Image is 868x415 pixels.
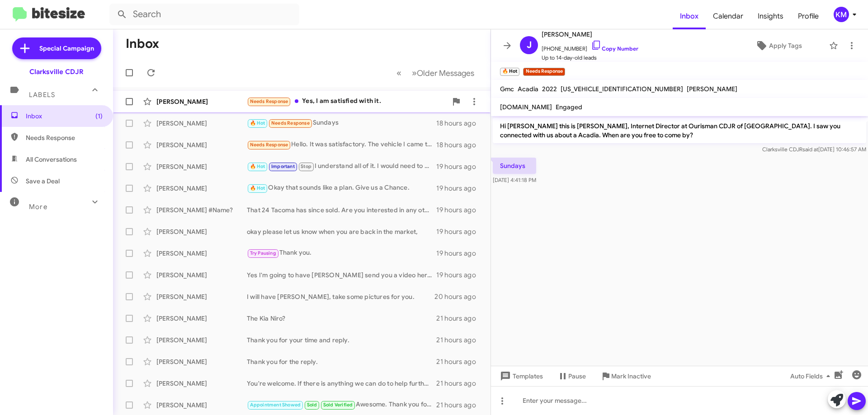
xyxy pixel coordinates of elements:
[611,368,651,384] span: Mark Inactive
[769,37,802,54] span: Apply Tags
[673,3,706,29] a: Inbox
[436,314,483,323] div: 21 hours ago
[542,53,638,62] span: Up to 14-day-old leads
[156,336,247,345] div: [PERSON_NAME]
[250,120,265,126] span: 🔥 Hot
[250,98,288,104] span: Needs Response
[156,401,247,410] div: [PERSON_NAME]
[39,44,94,53] span: Special Campaign
[493,158,536,174] p: Sundays
[542,40,638,53] span: [PHONE_NUMBER]
[732,37,825,54] button: Apply Tags
[568,368,586,384] span: Pause
[706,3,750,29] a: Calendar
[762,146,866,153] span: Clarksville CDJR [DATE] 10:46:57 AM
[406,64,480,82] button: Next
[826,7,858,22] button: KM
[156,227,247,236] div: [PERSON_NAME]
[301,163,311,169] span: Stop
[498,368,543,384] span: Templates
[542,85,557,93] span: 2022
[250,402,301,408] span: Appointment Showed
[500,68,519,76] small: 🔥 Hot
[247,400,436,410] div: Awesome. Thank you for your business.
[436,119,483,128] div: 18 hours ago
[750,3,791,29] a: Insights
[493,118,866,143] p: Hi [PERSON_NAME] this is [PERSON_NAME], Internet Director at Ourisman CDJR of [GEOGRAPHIC_DATA]. ...
[436,336,483,345] div: 21 hours ago
[556,103,582,111] span: Engaged
[436,401,483,410] div: 21 hours ago
[591,45,638,52] a: Copy Number
[247,118,436,128] div: Sundays
[247,379,436,388] div: You're welcome. If there is anything we can do to help further the buying process please let me k...
[247,336,436,345] div: Thank you for your time and reply.
[436,227,483,236] div: 19 hours ago
[436,140,483,149] div: 18 hours ago
[156,140,247,149] div: [PERSON_NAME]
[247,357,436,366] div: Thank you for the reply.
[593,368,658,384] button: Mark Inactive
[436,184,483,193] div: 19 hours ago
[156,162,247,171] div: [PERSON_NAME]
[29,91,55,99] span: Labels
[783,368,841,384] button: Auto Fields
[500,85,514,93] span: Gmc
[250,163,265,169] span: 🔥 Hot
[156,357,247,366] div: [PERSON_NAME]
[247,161,436,172] div: I understand all of it. I would need to see it to able to offer you a [PERSON_NAME] more.
[247,248,436,258] div: Thank you.
[29,203,47,211] span: More
[156,249,247,258] div: [PERSON_NAME]
[436,379,483,388] div: 21 hours ago
[250,142,288,148] span: Needs Response
[156,205,247,214] div: [PERSON_NAME] #Name?
[436,205,483,214] div: 19 hours ago
[250,185,265,191] span: 🔥 Hot
[247,140,436,150] div: Hello. It was satisfactory. The vehicle I came to look at unfortunately had a dead battery, but i...
[156,314,247,323] div: [PERSON_NAME]
[392,64,480,82] nav: Page navigation example
[12,37,101,59] a: Special Campaign
[247,270,436,280] div: Yes I'm going to have [PERSON_NAME] send you a video here shortly!
[323,402,353,408] span: Sold Verified
[542,29,638,40] span: [PERSON_NAME]
[527,38,532,52] span: J
[247,96,447,107] div: Yes, I am satisfied with it.
[26,112,103,121] span: Inbox
[500,103,552,111] span: [DOMAIN_NAME]
[156,379,247,388] div: [PERSON_NAME]
[417,68,474,78] span: Older Messages
[247,227,436,236] div: okay please let us know when you are back in the market,
[247,205,436,214] div: That 24 Tacoma has since sold. Are you interested in any other vehicle options?
[271,120,310,126] span: Needs Response
[156,292,247,301] div: [PERSON_NAME]
[687,85,737,93] span: [PERSON_NAME]
[434,292,483,301] div: 20 hours ago
[26,155,77,164] span: All Conversations
[29,67,84,76] div: Clarksville CDJR
[436,162,483,171] div: 19 hours ago
[834,7,849,22] div: KM
[156,119,247,128] div: [PERSON_NAME]
[109,4,299,25] input: Search
[271,163,295,169] span: Important
[247,292,434,301] div: I will have [PERSON_NAME], take some pictures for you.
[391,64,407,82] button: Previous
[491,368,550,384] button: Templates
[26,177,60,186] span: Save a Deal
[156,184,247,193] div: [PERSON_NAME]
[493,177,536,183] span: [DATE] 4:41:18 PM
[250,250,276,256] span: Try Pausing
[790,368,834,384] span: Auto Fields
[550,368,593,384] button: Pause
[518,85,538,93] span: Acadia
[412,67,417,79] span: »
[436,357,483,366] div: 21 hours ago
[791,3,826,29] a: Profile
[126,37,159,51] h1: Inbox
